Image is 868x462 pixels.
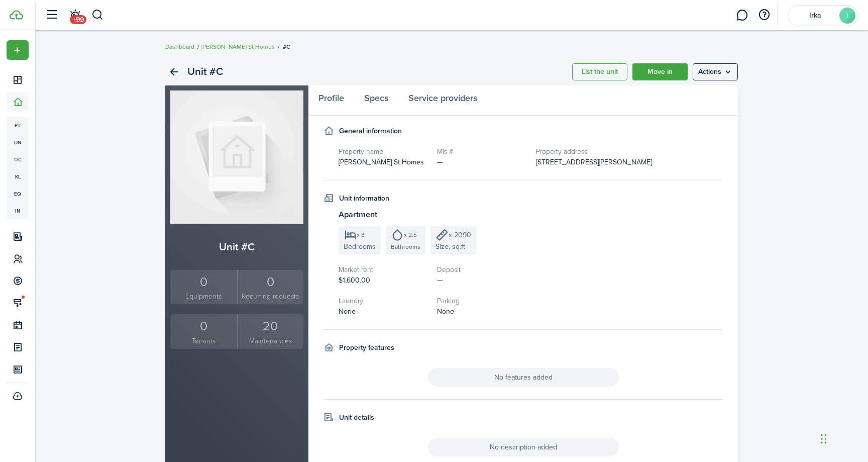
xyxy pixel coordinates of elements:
a: oc [7,151,29,168]
span: Irka [795,12,835,19]
a: Messaging [732,3,751,28]
span: x 2090 [449,230,471,240]
a: Dashboard [165,42,194,51]
span: [PERSON_NAME] St Homes [339,157,424,167]
a: 0Tenants [170,314,237,349]
a: Service providers [398,85,487,116]
a: Notifications [65,3,84,28]
small: Tenants [173,336,235,346]
a: 0Equipments [170,270,237,305]
a: eq [7,185,29,202]
a: 0Recurring requests [237,270,304,305]
img: Unit avatar [170,90,303,224]
a: Move in [632,63,688,80]
div: 20 [240,317,301,336]
h2: Unit #C [170,239,303,255]
h5: Mls # [437,146,525,157]
div: 0 [173,317,235,336]
a: [PERSON_NAME] St Homes [201,42,275,51]
small: Recurring requests [240,291,301,302]
a: Back [165,63,182,80]
a: kl [7,168,29,185]
h5: Deposit [437,264,525,275]
div: 0 [240,272,301,292]
button: Search [91,7,104,24]
a: 20Maintenances [237,314,304,349]
h4: Unit details [339,412,374,423]
span: No features added [428,368,619,387]
a: pt [7,117,29,134]
span: [STREET_ADDRESS][PERSON_NAME] [536,157,652,167]
span: Bedrooms [344,241,376,252]
button: Open resource center [755,7,773,24]
button: Open menu [693,63,738,80]
h5: Property address [536,146,723,157]
img: TenantCloud [10,10,23,20]
small: Maintenances [240,336,301,346]
span: $1,600.00 [339,275,370,286]
h4: Property features [339,342,394,353]
span: +99 [70,15,86,24]
h5: Laundry [339,296,427,306]
span: x 2.5 [404,232,417,238]
span: No description added [428,438,619,456]
span: — [437,157,443,167]
h5: Parking [437,296,525,306]
button: Open menu [7,40,29,60]
avatar-text: I [839,8,855,24]
iframe: Chat Widget [696,353,868,462]
h5: Property name [339,146,427,157]
a: List the unit [572,63,627,80]
menu-btn: Actions [693,63,738,80]
h4: General information [339,126,402,136]
button: Open sidebar [42,6,61,25]
h4: Unit information [339,193,389,204]
span: x 3 [357,232,365,238]
h3: Apartment [339,209,723,221]
div: Drag [821,424,827,454]
small: Equipments [173,291,235,302]
a: in [7,202,29,219]
span: Size, sq.ft [436,241,465,252]
a: Profile [308,85,354,116]
h2: Unit #C [187,63,223,80]
span: Bathrooms [391,242,420,251]
span: #C [283,42,290,51]
span: None [339,306,356,317]
h5: Market rent [339,264,427,275]
span: None [437,306,454,317]
a: un [7,134,29,151]
a: Specs [354,85,398,116]
span: — [437,275,443,286]
div: 0 [173,272,235,292]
